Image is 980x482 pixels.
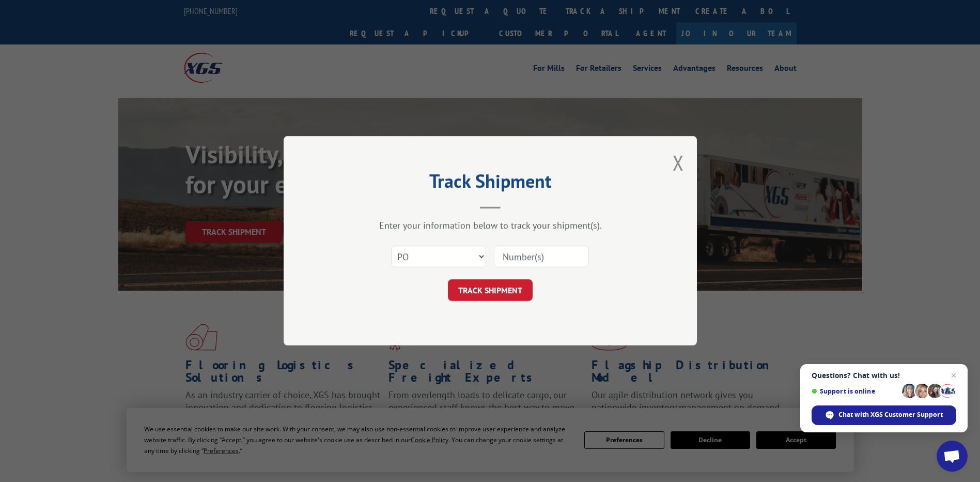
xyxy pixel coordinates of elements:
[947,369,960,382] span: Close chat
[937,441,968,472] div: Open chat
[335,174,645,193] h2: Track Shipment
[494,246,589,268] input: Number(s)
[812,387,898,395] span: Support is online
[335,220,645,232] div: Enter your information below to track your shipment(s).
[812,405,956,425] div: Chat with XGS Customer Support
[673,149,684,176] button: Close modal
[812,371,956,380] span: Questions? Chat with us!
[448,280,533,302] button: TRACK SHIPMENT
[838,410,943,419] span: Chat with XGS Customer Support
